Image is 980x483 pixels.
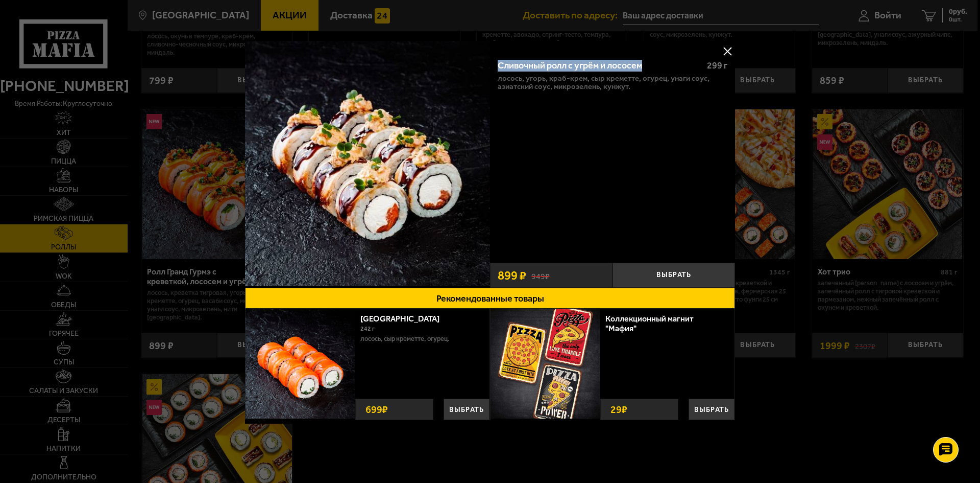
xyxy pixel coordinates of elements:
span: 242 г [360,325,375,332]
span: 899 ₽ [498,269,526,282]
button: Выбрать [689,399,734,420]
img: Сливочный ролл с угрём и лососем [245,41,490,286]
div: Сливочный ролл с угрём и лососем [498,60,698,72]
strong: 29 ₽ [608,399,630,420]
button: Выбрать [612,263,735,288]
a: Сливочный ролл с угрём и лососем [245,41,490,288]
button: Выбрать [444,399,489,420]
a: Коллекционный магнит "Мафия" [605,314,694,333]
button: Рекомендованные товары [245,288,735,309]
s: 949 ₽ [531,270,550,281]
a: [GEOGRAPHIC_DATA] [360,314,450,324]
strong: 699 ₽ [363,399,390,420]
p: лосось, Сыр креметте, огурец. [360,334,482,344]
span: 299 г [707,60,727,71]
p: лосось, угорь, краб-крем, Сыр креметте, огурец, унаги соус, азиатский соус, микрозелень, кунжут. [498,74,727,90]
